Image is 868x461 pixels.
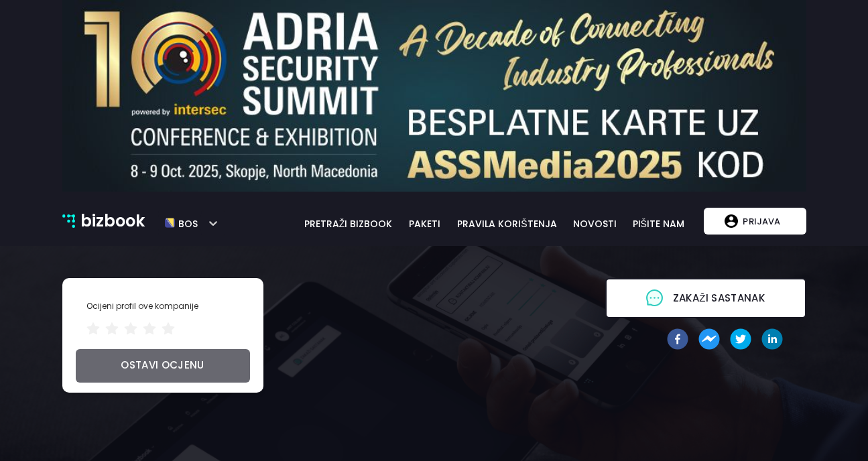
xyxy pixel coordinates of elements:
[162,322,175,336] span: star
[86,302,239,311] h3: Ocijeni profil ove kompanije
[738,208,785,234] p: Prijava
[761,328,783,350] button: linkedin
[62,214,76,228] img: bizbook
[80,208,145,234] p: bizbook
[175,212,198,230] h5: bos
[704,208,806,235] button: Prijava
[76,349,250,383] button: ostavi ocjenu
[448,216,565,231] a: pravila korištenja
[698,328,720,350] button: facebookmessenger
[124,322,137,336] span: star
[566,216,625,231] a: novosti
[165,212,175,235] img: bos
[296,216,401,231] a: pretraži bizbook
[62,208,145,234] a: bizbook
[725,214,738,228] img: account logo
[667,328,688,350] button: facebook
[625,216,692,231] a: pišite nam
[646,289,663,306] span: message
[143,322,156,336] span: star
[105,322,119,336] span: star
[605,278,806,318] button: messageZakaži sastanak
[86,322,100,336] span: star
[401,216,448,231] a: paketi
[730,328,751,350] button: twitter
